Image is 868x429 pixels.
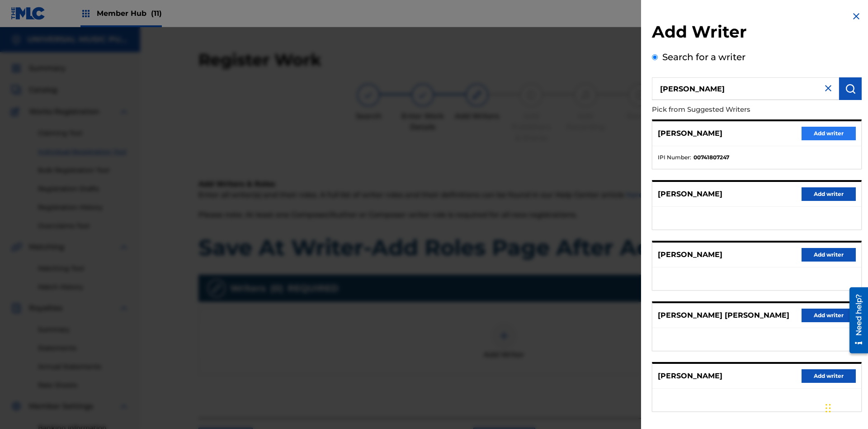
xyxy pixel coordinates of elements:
[658,128,722,139] p: [PERSON_NAME]
[802,309,856,322] button: Add writer
[652,77,839,100] input: Search writer's name or IPI Number
[823,386,868,429] iframe: Chat Widget
[658,189,722,200] p: [PERSON_NAME]
[843,284,868,358] iframe: Resource Center
[658,249,722,260] p: [PERSON_NAME]
[658,310,789,321] p: [PERSON_NAME] [PERSON_NAME]
[97,8,162,19] span: Member Hub
[11,7,46,20] img: MLC Logo
[662,52,745,62] label: Search for a writer
[652,100,810,119] p: Pick from Suggested Writers
[802,127,856,140] button: Add writer
[658,153,691,162] span: IPI Number :
[693,153,729,162] strong: 00741807247
[845,83,856,94] img: Search Works
[151,9,162,18] span: (11)
[80,8,91,19] img: Top Rightsholders
[658,371,722,381] p: [PERSON_NAME]
[826,395,831,422] div: Drag
[823,83,834,94] img: close
[802,369,856,383] button: Add writer
[652,22,862,45] h2: Add Writer
[802,187,856,201] button: Add writer
[802,248,856,262] button: Add writer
